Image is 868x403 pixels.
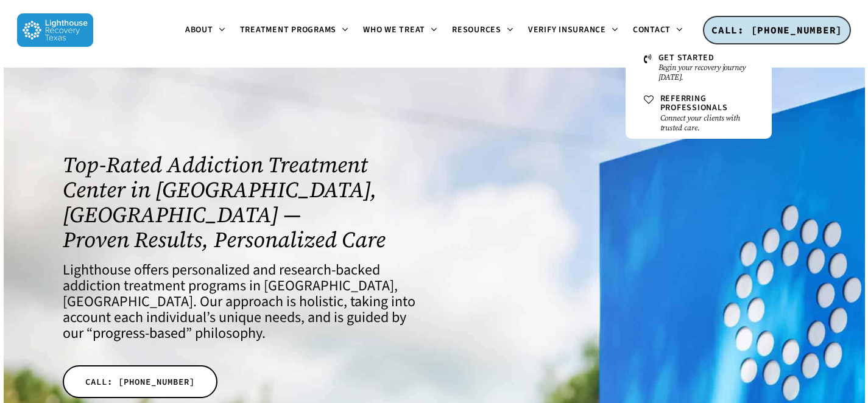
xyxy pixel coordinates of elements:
[233,26,356,35] a: Treatment Programs
[356,26,445,35] a: Who We Treat
[185,24,213,36] span: About
[528,24,606,36] span: Verify Insurance
[178,26,233,35] a: About
[17,13,93,47] img: Lighthouse Recovery Texas
[660,113,753,133] small: Connect your clients with trusted care.
[638,88,760,139] a: Referring ProfessionalsConnect your clients with trusted care.
[633,24,671,36] span: Contact
[93,323,186,344] a: progress-based
[658,63,753,82] small: Begin your recovery journey [DATE].
[63,262,419,342] h4: Lighthouse offers personalized and research-backed addiction treatment programs in [GEOGRAPHIC_DA...
[63,365,217,398] a: CALL: [PHONE_NUMBER]
[452,24,501,36] span: Resources
[660,93,728,114] span: Referring Professionals
[626,26,690,35] a: Contact
[363,24,425,36] span: Who We Treat
[85,376,195,388] span: CALL: [PHONE_NUMBER]
[240,24,337,36] span: Treatment Programs
[521,26,626,35] a: Verify Insurance
[658,52,715,64] span: Get Started
[63,152,419,252] h1: Top-Rated Addiction Treatment Center in [GEOGRAPHIC_DATA], [GEOGRAPHIC_DATA] — Proven Results, Pe...
[638,47,760,88] a: Get StartedBegin your recovery journey [DATE].
[445,26,521,35] a: Resources
[711,24,842,36] span: CALL: [PHONE_NUMBER]
[703,16,851,45] a: CALL: [PHONE_NUMBER]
